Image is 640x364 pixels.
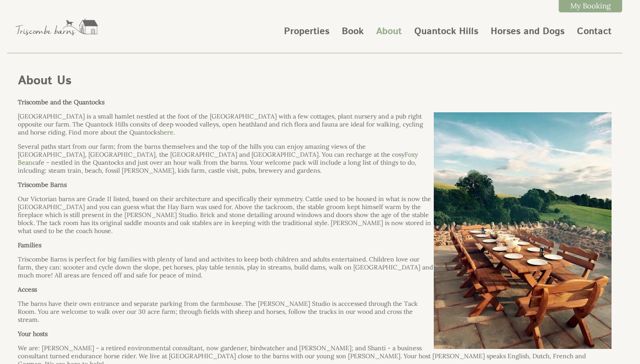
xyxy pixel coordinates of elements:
a: Foxy Bean [18,150,418,166]
strong: Triscombe and the Quantocks [18,98,104,106]
p: The barns have their own entrance and separate parking from the farmhouse. The [PERSON_NAME] Stud... [18,300,612,324]
p: Triscombe Barns is perfect for big families with plenty of land and activites to keep both childr... [18,255,612,279]
p: Several paths start from our farm; from the barns themselves and the top of the hills you can enj... [18,142,612,174]
a: Quantock Hills [414,25,478,38]
a: Horses and Dogs [491,25,564,38]
a: here [160,128,173,136]
a: About [376,25,402,38]
img: Triscombe Barns [12,11,101,42]
a: Book [342,25,364,38]
strong: Access [18,285,37,293]
a: Properties [284,25,329,38]
strong: Triscombe Barns [18,181,67,189]
p: Our Victorian barns are Grade II listed, based on their architecture and specifically their symme... [18,195,612,235]
strong: Families [18,241,41,249]
strong: Your hosts [18,330,48,338]
a: Contact [577,25,612,38]
p: [GEOGRAPHIC_DATA] is a small hamlet nestled at the foot of the [GEOGRAPHIC_DATA] with a few cotta... [18,112,612,136]
h1: About Us [18,72,612,90]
